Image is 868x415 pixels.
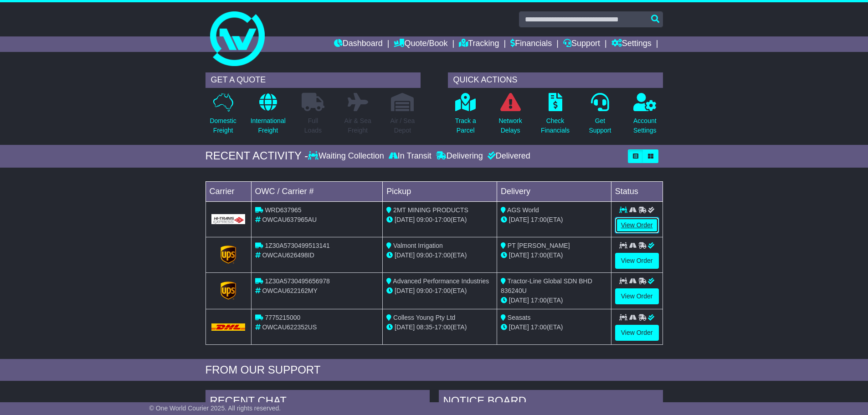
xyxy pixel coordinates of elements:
[265,314,300,321] span: 7775215000
[265,206,301,214] span: WRD637965
[205,181,251,201] td: Carrier
[563,36,600,52] a: Support
[497,181,611,201] td: Delivery
[588,92,611,140] a: GetSupport
[386,151,434,161] div: In Transit
[435,287,451,294] span: 17:00
[209,92,236,140] a: DomesticFreight
[510,36,552,52] a: Financials
[611,181,663,201] td: Status
[416,323,432,331] span: 08:35
[615,253,659,269] a: View Order
[211,323,246,331] img: DHL.png
[205,149,308,163] div: RECENT ACTIVITY -
[262,323,317,331] span: OWCAU622352US
[344,116,371,135] p: Air & Sea Freight
[435,251,451,259] span: 17:00
[531,216,547,223] span: 17:00
[308,151,386,161] div: Waiting Collection
[393,277,489,285] span: Advanced Performance Industries
[416,287,432,294] span: 09:00
[589,116,611,135] p: Get Support
[615,288,659,304] a: View Order
[501,277,592,294] span: Tractor-Line Global SDN BHD 836240U
[221,282,236,300] img: GetCarrierServiceLogo
[386,323,493,332] div: - (ETA)
[611,36,652,52] a: Settings
[455,92,477,140] a: Track aParcel
[395,323,415,331] span: [DATE]
[509,251,529,259] span: [DATE]
[386,286,493,296] div: - (ETA)
[435,323,451,331] span: 17:00
[448,72,663,88] div: QUICK ACTIONS
[383,181,497,201] td: Pickup
[262,251,314,259] span: OWCAU626498ID
[434,151,485,161] div: Delivering
[395,216,415,223] span: [DATE]
[205,390,430,415] div: RECENT CHAT
[386,251,493,260] div: - (ETA)
[508,242,570,249] span: PT [PERSON_NAME]
[501,296,607,305] div: (ETA)
[435,216,451,223] span: 17:00
[485,151,530,161] div: Delivered
[507,206,539,214] span: AGS World
[509,216,529,223] span: [DATE]
[251,116,286,135] p: International Freight
[262,216,317,223] span: OWCAU637965AU
[394,36,447,52] a: Quote/Book
[501,251,607,260] div: (ETA)
[205,72,421,88] div: GET A QUOTE
[633,92,657,140] a: AccountSettings
[393,314,455,321] span: Colless Young Pty Ltd
[509,323,529,331] span: [DATE]
[540,92,570,140] a: CheckFinancials
[508,314,531,321] span: Seasats
[395,287,415,294] span: [DATE]
[541,116,570,135] p: Check Financials
[531,323,547,331] span: 17:00
[265,242,329,249] span: 1Z30A5730499513141
[149,405,281,412] span: © One World Courier 2025. All rights reserved.
[265,277,329,285] span: 1Z30A5730495656978
[334,36,383,52] a: Dashboard
[393,242,443,249] span: Valmont Irrigation
[395,251,415,259] span: [DATE]
[210,116,236,135] p: Domestic Freight
[251,181,383,201] td: OWC / Carrier #
[416,216,432,223] span: 09:00
[250,92,286,140] a: InternationalFreight
[615,217,659,233] a: View Order
[262,287,317,294] span: OWCAU622162MY
[501,215,607,225] div: (ETA)
[501,323,607,332] div: (ETA)
[509,297,529,304] span: [DATE]
[498,92,522,140] a: NetworkDelays
[498,116,522,135] p: Network Delays
[459,36,499,52] a: Tracking
[531,251,547,259] span: 17:00
[633,116,657,135] p: Account Settings
[205,364,663,377] div: FROM OUR SUPPORT
[416,251,432,259] span: 09:00
[211,214,246,224] img: GetCarrierServiceLogo
[302,116,324,135] p: Full Loads
[455,116,476,135] p: Track a Parcel
[390,116,415,135] p: Air / Sea Depot
[439,390,663,415] div: NOTICE BOARD
[531,297,547,304] span: 17:00
[221,246,236,264] img: GetCarrierServiceLogo
[615,325,659,341] a: View Order
[386,215,493,225] div: - (ETA)
[393,206,468,214] span: 2MT MINING PRODUCTS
